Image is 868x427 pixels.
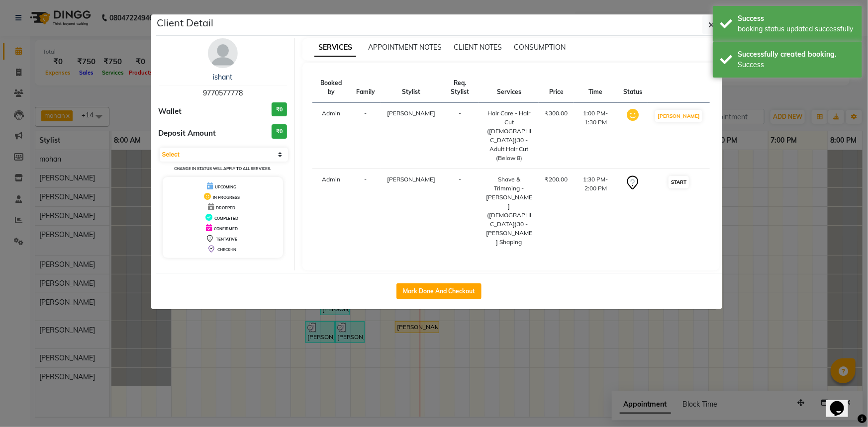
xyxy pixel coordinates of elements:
[157,15,214,30] h5: Client Detail
[381,73,441,103] th: Stylist
[655,110,702,122] button: [PERSON_NAME]
[350,73,381,103] th: Family
[312,103,350,169] td: Admin
[213,195,240,200] span: IN PROGRESS
[208,38,238,68] img: avatar
[159,106,182,117] span: Wallet
[214,216,238,221] span: COMPLETED
[539,73,574,103] th: Price
[454,43,502,52] span: CLIENT NOTES
[738,24,855,34] div: booking status updated successfully
[669,176,689,188] button: START
[738,13,855,24] div: Success
[441,103,479,169] td: -
[216,237,237,242] span: TENTATIVE
[214,226,238,231] span: CONFIRMED
[174,166,271,171] small: Change in status will apply to all services.
[216,205,235,210] span: DROPPED
[159,128,216,139] span: Deposit Amount
[312,73,350,103] th: Booked by
[387,175,435,183] span: [PERSON_NAME]
[213,73,232,82] a: ishant
[738,60,855,70] div: Success
[272,124,287,139] h3: ₹0
[545,109,568,118] div: ₹300.00
[387,109,435,117] span: [PERSON_NAME]
[485,109,533,163] div: Hair Care - Hair Cut ([DEMOGRAPHIC_DATA])30 - Adult Hair Cut (Below 8)
[215,184,236,189] span: UPCOMING
[485,175,533,247] div: Shave & Trimming - [PERSON_NAME] ([DEMOGRAPHIC_DATA])30 - [PERSON_NAME] Shaping
[312,169,350,253] td: Admin
[574,169,617,253] td: 1:30 PM-2:00 PM
[368,43,442,52] span: APPOINTMENT NOTES
[826,387,858,417] iframe: chat widget
[617,73,648,103] th: Status
[479,73,539,103] th: Services
[514,43,566,52] span: CONSUMPTION
[350,103,381,169] td: -
[203,88,243,97] span: 9770577778
[738,49,855,60] div: Successfully created booking.
[441,169,479,253] td: -
[350,169,381,253] td: -
[545,175,568,184] div: ₹200.00
[574,103,617,169] td: 1:00 PM-1:30 PM
[314,39,356,57] span: SERVICES
[217,247,236,252] span: CHECK-IN
[574,73,617,103] th: Time
[396,283,482,299] button: Mark Done And Checkout
[441,73,479,103] th: Req. Stylist
[272,102,287,117] h3: ₹0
